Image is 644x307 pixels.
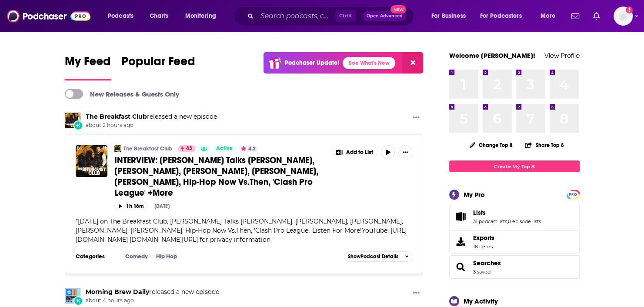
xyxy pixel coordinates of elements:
[86,113,217,121] h3: released a new episode
[185,10,216,22] span: Monitoring
[144,9,174,23] a: Charts
[343,57,395,69] a: See What's New
[568,9,583,23] a: Show notifications dropdown
[86,288,219,296] h3: released a new episode
[508,218,541,224] a: 0 episode lists
[346,149,373,156] span: Add to List
[525,137,564,153] button: Share Top 8
[150,10,168,22] span: Charts
[367,14,403,18] span: Open Advanced
[65,54,111,74] span: My Feed
[123,145,172,152] a: The Breakfast Club
[241,6,422,26] div: Search podcasts, credits, & more...
[108,10,133,22] span: Podcasts
[452,236,470,248] span: Exports
[425,9,477,23] button: open menu
[257,9,335,23] input: Search podcasts, credits, & more...
[568,191,578,198] span: PRO
[65,89,179,99] a: New Releases & Guests Only
[7,8,90,24] img: Podchaser - Follow, Share and Rate Podcasts
[614,7,633,26] span: Logged in as TaraKennedy
[614,7,633,26] img: User Profile
[398,145,412,159] button: Show More Button
[473,269,491,275] a: 3 saved
[431,10,466,22] span: For Business
[449,205,580,228] span: Lists
[76,217,407,244] span: " "
[473,244,494,250] span: 18 items
[464,190,485,199] div: My Pro
[86,113,147,120] a: The Breakfast Club
[464,140,518,150] button: Change Top 8
[76,145,107,177] img: INTERVIEW: Chris Gotti Talks Irv, Jay-Z, Ashanti, Fat Joe, Diddy, Hip-Hop Now Vs.Then, 'Clash Pro...
[534,9,566,23] button: open menu
[449,230,580,254] a: Exports
[335,10,356,22] span: Ctrl K
[73,296,83,306] div: New Episode
[480,10,522,22] span: For Podcasters
[153,253,180,260] a: Hip Hop
[121,54,195,74] span: Popular Feed
[73,120,83,130] div: New Episode
[363,11,407,21] button: Open AdvancedNew
[114,145,121,152] img: The Breakfast Club
[590,9,603,23] a: Show notifications dropdown
[568,191,578,197] a: PRO
[114,202,147,210] button: 1h 16m
[186,144,192,153] span: 83
[86,297,219,304] span: about 4 hours ago
[102,9,145,23] button: open menu
[216,144,233,153] span: Active
[473,209,486,217] span: Lists
[332,145,377,159] button: Show More Button
[65,54,111,80] a: My Feed
[178,145,196,152] a: 83
[452,261,470,273] a: Searches
[449,255,580,279] span: Searches
[114,155,326,198] a: INTERVIEW: [PERSON_NAME] Talks [PERSON_NAME], [PERSON_NAME], [PERSON_NAME], [PERSON_NAME], [PERSO...
[473,259,501,267] a: Searches
[76,253,115,260] h3: Categories
[348,254,398,260] span: Show Podcast Details
[344,251,413,262] button: ShowPodcast Details
[238,145,258,152] button: 4.2
[121,54,195,80] a: Popular Feed
[154,203,170,209] div: [DATE]
[544,51,580,60] a: View Profile
[390,5,406,13] span: New
[65,288,80,304] img: Morning Brew Daily
[473,218,507,224] a: 31 podcast lists
[213,145,236,152] a: Active
[114,155,318,198] span: INTERVIEW: [PERSON_NAME] Talks [PERSON_NAME], [PERSON_NAME], [PERSON_NAME], [PERSON_NAME], [PERSO...
[464,297,498,305] div: My Activity
[452,210,470,223] a: Lists
[449,160,580,172] a: Create My Top 8
[65,113,80,128] img: The Breakfast Club
[409,288,423,299] button: Show More Button
[409,113,423,123] button: Show More Button
[449,51,535,60] a: Welcome [PERSON_NAME]!
[473,209,541,217] a: Lists
[285,59,339,67] p: Podchaser Update!
[76,217,407,244] span: [DATE] on The Breakfast Club, [PERSON_NAME] Talks [PERSON_NAME], [PERSON_NAME], [PERSON_NAME], [P...
[626,7,633,13] svg: Add a profile image
[86,288,149,296] a: Morning Brew Daily
[473,234,494,242] span: Exports
[86,122,217,129] span: about 2 hours ago
[541,10,555,22] span: More
[474,9,534,23] button: open menu
[179,9,227,23] button: open menu
[507,218,508,224] span: ,
[122,253,151,260] a: Comedy
[614,7,633,26] button: Show profile menu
